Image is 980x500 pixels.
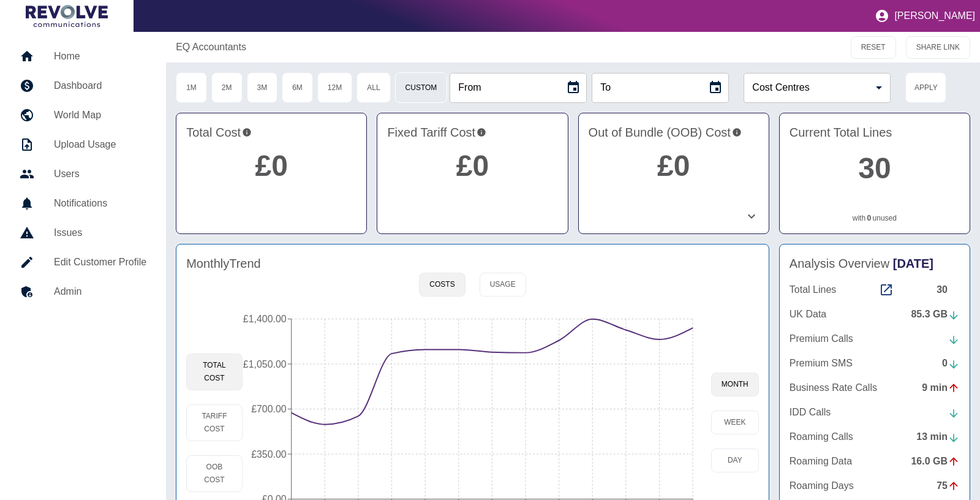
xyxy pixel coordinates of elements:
svg: This is your recurring contracted cost [477,123,486,142]
a: £0 [657,150,690,182]
p: UK Data [790,307,826,322]
svg: Costs outside of your fixed tariff [732,123,742,142]
h4: Total Cost [186,123,356,142]
a: Edit Customer Profile [10,248,156,277]
tspan: £350.00 [251,449,287,459]
h4: Analysis Overview [790,254,960,273]
a: EQ Accountants [176,40,246,55]
svg: This is the total charges incurred from undefined to undefined [242,123,252,142]
button: week [711,411,759,434]
p: Premium SMS [790,356,853,371]
p: IDD Calls [790,405,831,420]
a: Home [10,42,156,71]
a: Roaming Days75 [790,479,960,493]
p: Roaming Days [790,479,854,493]
h4: Fixed Tariff Cost [387,123,557,142]
h5: Users [54,167,146,181]
a: Premium SMS0 [790,356,960,371]
a: IDD Calls [790,405,960,420]
h4: Out of Bundle (OOB) Cost [589,123,759,142]
button: Custom [395,72,448,103]
p: Business Rate Calls [790,381,877,395]
h5: Home [54,49,146,64]
h5: Dashboard [54,78,146,93]
h5: Notifications [54,196,146,211]
img: Logo [26,5,108,27]
button: Choose date [561,75,586,100]
a: Business Rate Calls9 min [790,381,960,395]
h5: World Map [54,108,146,123]
a: Premium Calls [790,331,960,346]
button: month [711,373,759,396]
p: Roaming Calls [790,430,853,444]
a: UK Data85.3 GB [790,307,960,322]
a: £0 [255,150,288,182]
h4: Current Total Lines [790,123,960,144]
button: 12M [317,72,352,103]
button: All [356,72,390,103]
a: Roaming Calls13 min [790,430,960,444]
button: 6M [282,72,313,103]
button: Costs [419,273,465,297]
div: 75 [937,479,960,493]
button: day [711,449,759,472]
a: £0 [456,150,489,182]
h5: Issues [54,225,146,240]
a: Notifications [10,189,156,218]
div: 13 min [916,430,960,444]
div: 0 [942,356,960,371]
button: Apply [905,72,946,103]
tspan: £700.00 [251,404,287,414]
div: 30 [937,282,960,297]
a: 30 [858,152,891,184]
button: [PERSON_NAME] [870,4,980,28]
tspan: £1,050.00 [243,358,287,369]
div: 85.3 GB [911,307,960,322]
button: 2M [211,72,243,103]
a: Dashboard [10,71,156,100]
a: World Map [10,100,156,130]
p: Roaming Data [790,454,852,469]
button: 3M [247,72,278,103]
h5: Upload Usage [54,137,146,152]
button: RESET [851,36,896,59]
button: SHARE LINK [906,36,970,59]
a: Total Lines30 [790,282,960,297]
a: Upload Usage [10,130,156,159]
div: 16.0 GB [911,454,960,469]
button: Total Cost [186,354,243,390]
button: OOB Cost [186,455,243,492]
h4: Monthly Trend [186,254,261,273]
span: [DATE] [893,257,933,270]
button: 1M [176,72,207,103]
p: Total Lines [790,282,837,297]
div: 9 min [922,381,960,395]
a: Users [10,159,156,189]
h5: Admin [54,284,146,299]
p: [PERSON_NAME] [894,10,975,21]
tspan: £1,400.00 [243,314,287,324]
button: Choose date [703,75,728,100]
button: Tariff Cost [186,404,243,441]
p: Premium Calls [790,331,853,346]
button: Usage [480,273,526,297]
a: Roaming Data16.0 GB [790,454,960,469]
p: with unused [790,213,960,224]
a: Issues [10,218,156,248]
h5: Edit Customer Profile [54,255,146,270]
a: 0 [867,213,872,224]
a: Admin [10,277,156,306]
